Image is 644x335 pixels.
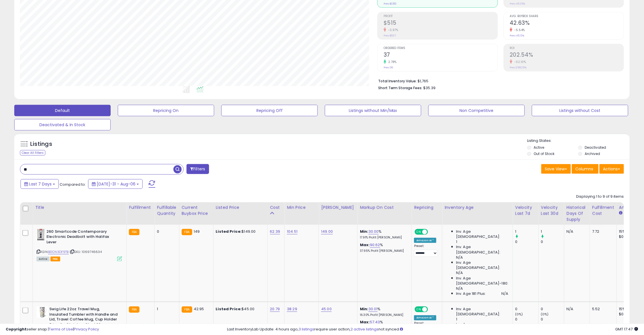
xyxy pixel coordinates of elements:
b: Listed Price: [216,229,242,234]
img: 31BziWkpXEL._SL40_.jpg [37,229,45,240]
button: Last 7 Days [21,179,59,189]
button: Non Competitive [428,105,525,116]
div: 0 [541,317,564,322]
label: Active [534,145,544,150]
span: 149 [194,229,200,234]
div: Clear All Filters [20,150,45,156]
h2: 202.54% [510,52,624,59]
a: 3 listings [299,326,314,332]
div: N/A [567,307,586,312]
p: Listing States: [527,138,630,144]
label: Deactivated [585,145,606,150]
a: 90.62 [370,242,380,248]
span: Inv. Age [DEMOGRAPHIC_DATA]: [456,260,508,270]
small: -5.54% [513,28,525,32]
span: 42.95 [194,306,204,312]
span: ON [416,307,423,312]
a: 20.79 [270,306,280,312]
span: Inv. Age [DEMOGRAPHIC_DATA]: [456,244,508,255]
h2: 42.63% [510,20,624,27]
span: Inv. Age [DEMOGRAPHIC_DATA]: [456,307,508,317]
div: Current Buybox Price [182,205,211,216]
span: 2025-08-14 17:47 GMT [615,326,638,332]
div: seller snap | | [6,327,99,332]
span: FBA [50,257,60,262]
small: 2.78% [386,60,397,64]
small: FBA [129,229,139,235]
span: Ordered Items [384,47,498,50]
div: 1 [157,307,175,312]
a: 149.00 [321,229,333,234]
div: % [360,307,407,317]
small: Amazon Fees. [619,211,623,216]
a: 45.00 [321,306,332,312]
button: Default [14,105,111,116]
div: Fulfillment Cost [592,205,614,216]
small: Prev: 45.13% [510,34,524,37]
img: 515NH9cqIJL._SL40_.jpg [37,307,48,318]
p: 17.91% Profit [PERSON_NAME] [360,236,407,240]
div: Last InventoryLab Update: 4 hours ago, require user action, not synced. [227,327,638,332]
button: [DATE]-31 - Aug-06 [88,179,143,189]
b: Short Term Storage Fees: [378,85,423,90]
b: 260 Smartcode Contemporary Electronic Deadbolt with Halifax Lever [46,229,116,246]
span: $35.39 [424,85,436,91]
span: Inv. Age [DEMOGRAPHIC_DATA]-180: [456,276,508,286]
div: Listed Price [216,205,265,211]
div: Min Price [287,205,316,211]
a: 62.39 [270,229,280,234]
strong: Copyright [6,326,27,332]
a: 38.29 [287,306,297,312]
small: (0%) [541,312,549,316]
small: Prev: $1,183 [384,2,397,5]
b: Min: [360,306,368,312]
div: ASIN: [37,229,122,261]
span: | SKU: 1069746634 [70,250,102,254]
div: Velocity Last 7d [515,205,536,216]
span: All listings currently available for purchase on Amazon [37,257,50,262]
small: FBA [182,229,192,235]
a: B0CN3DF9TB [48,250,69,254]
div: Amazon AI * [414,238,436,243]
span: Profit [384,15,498,18]
b: Listed Price: [216,306,242,312]
h5: Listings [30,140,52,148]
b: Max: [360,242,370,248]
div: Fulfillment [129,205,152,211]
h2: 37 [384,52,498,59]
button: Actions [600,164,624,174]
div: Repricing [414,205,440,211]
b: Min: [360,229,368,234]
button: Filters [187,164,209,174]
button: Listings without Min/Max [325,105,421,116]
div: % [360,242,407,253]
div: Inventory Age [445,205,510,211]
span: ON [416,229,423,234]
h2: $515 [384,20,498,27]
small: -32.10% [513,60,526,64]
small: (0%) [515,312,523,316]
div: 1 [541,229,564,234]
span: 1 [456,317,457,322]
small: Prev: 45.36% [510,2,525,5]
li: $1,765 [378,77,620,84]
p: 16.30% Profit [PERSON_NAME] [360,313,407,317]
div: Historical Days Of Supply [567,205,588,222]
span: N/A [501,291,508,296]
div: 0 [515,317,538,322]
button: Save View [541,164,571,174]
small: Prev: $537 [384,34,396,37]
div: % [360,229,407,240]
span: Compared to: [60,182,86,187]
div: Cost [270,205,282,211]
button: Deactivated & In Stock [14,119,111,130]
div: Title [35,205,124,211]
div: [PERSON_NAME] [321,205,355,211]
a: 104.51 [287,229,297,234]
button: Columns [572,164,599,174]
div: $149.00 [216,229,263,234]
a: 30.01 [368,306,378,312]
a: 2 active listings [351,326,378,332]
a: 30.00 [368,229,379,234]
span: Columns [576,166,594,172]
